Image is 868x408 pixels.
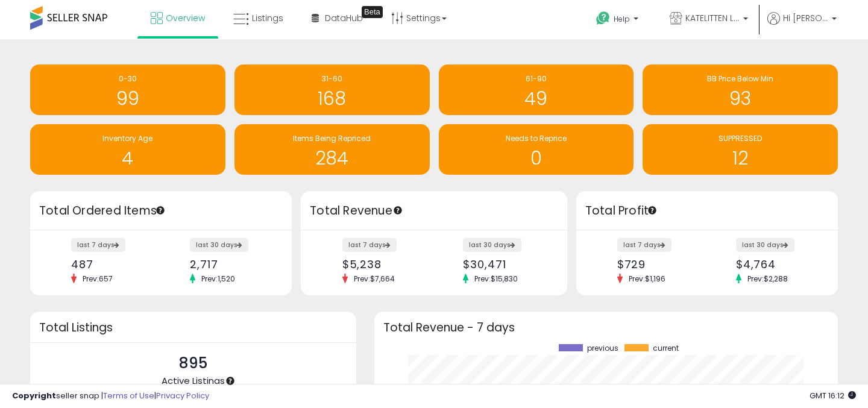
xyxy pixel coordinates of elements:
[39,202,283,219] h3: Total Ordered Items
[587,2,650,39] a: Help
[614,14,630,24] span: Help
[647,205,658,216] div: Tooltip anchor
[526,74,547,84] span: 61-90
[156,390,209,401] a: Privacy Policy
[719,133,762,143] span: SUPPRESSED
[119,74,137,84] span: 0-30
[190,238,248,252] label: last 30 days
[30,124,225,175] a: Inventory Age 4
[71,238,125,252] label: last 7 days
[685,12,740,24] span: KATELITTEN LLC
[736,238,794,252] label: last 30 days
[241,89,424,108] h1: 168
[810,390,856,401] span: 2025-09-13 16:12 GMT
[649,148,832,168] h1: 12
[162,374,225,387] span: Active Listings
[707,74,773,84] span: BB Price Below Min
[463,238,521,252] label: last 30 days
[103,390,154,401] a: Terms of Use
[30,64,225,115] a: 0-30 99
[463,258,546,271] div: $30,471
[617,238,671,252] label: last 7 days
[392,205,403,216] div: Tooltip anchor
[468,274,524,284] span: Prev: $15,830
[506,133,567,143] span: Needs to Reprice
[445,89,628,108] h1: 49
[293,133,371,143] span: Items Being Repriced
[596,11,611,26] i: Get Help
[741,274,794,284] span: Prev: $2,288
[234,124,430,175] a: Items Being Repriced 284
[322,74,342,84] span: 31-60
[643,64,838,115] a: BB Price Below Min 93
[342,258,425,271] div: $5,238
[445,148,628,168] h1: 0
[783,12,828,24] span: Hi [PERSON_NAME]
[623,274,671,284] span: Prev: $1,196
[439,124,634,175] a: Needs to Reprice 0
[195,274,241,284] span: Prev: 1,520
[234,64,430,115] a: 31-60 168
[383,323,829,332] h3: Total Revenue - 7 days
[252,12,283,24] span: Listings
[36,89,219,108] h1: 99
[162,352,225,375] p: 895
[653,344,679,353] span: current
[225,375,236,386] div: Tooltip anchor
[767,12,837,39] a: Hi [PERSON_NAME]
[12,391,209,402] div: seller snap | |
[310,202,558,219] h3: Total Revenue
[325,12,363,24] span: DataHub
[585,202,829,219] h3: Total Profit
[166,12,205,24] span: Overview
[439,64,634,115] a: 61-90 49
[617,258,698,271] div: $729
[102,133,153,143] span: Inventory Age
[77,274,119,284] span: Prev: 657
[362,6,383,18] div: Tooltip anchor
[36,148,219,168] h1: 4
[12,390,56,401] strong: Copyright
[649,89,832,108] h1: 93
[342,238,397,252] label: last 7 days
[71,258,152,271] div: 487
[587,344,618,353] span: previous
[241,148,424,168] h1: 284
[643,124,838,175] a: SUPPRESSED 12
[190,258,271,271] div: 2,717
[39,323,347,332] h3: Total Listings
[155,205,166,216] div: Tooltip anchor
[736,258,817,271] div: $4,764
[348,274,401,284] span: Prev: $7,664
